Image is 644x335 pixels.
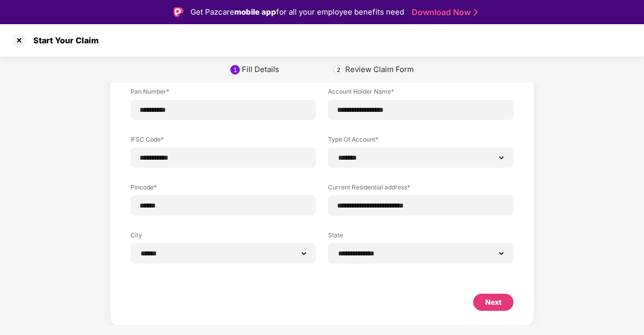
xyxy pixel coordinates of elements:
[190,6,404,18] div: Get Pazcare for all your employee benefits need
[234,7,276,17] strong: mobile app
[173,7,183,17] img: Logo
[131,135,316,148] label: IFSC Code*
[328,231,513,243] label: State
[485,297,501,308] div: Next
[474,7,478,18] img: Stroke
[131,183,316,195] label: Pincode*
[328,183,513,195] label: Current Residential address*
[131,87,316,100] label: Pan Number*
[337,66,341,74] div: 2
[131,231,316,243] label: City
[412,7,475,18] a: Download Now
[328,135,513,148] label: Type Of Account*
[345,64,414,75] div: Review Claim Form
[27,35,99,45] div: Start Your Claim
[328,87,513,100] label: Account Holder Name*
[242,64,279,75] div: Fill Details
[233,66,237,74] div: 1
